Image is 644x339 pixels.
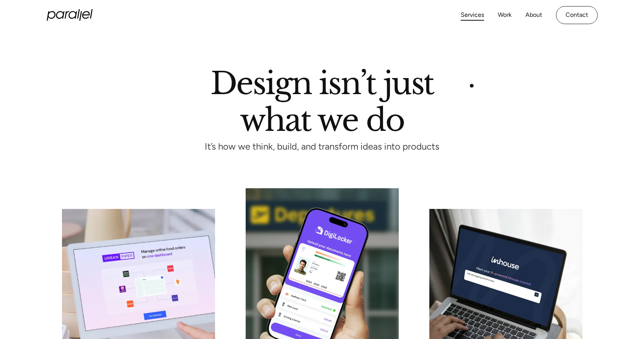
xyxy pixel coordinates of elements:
[525,10,542,21] a: About
[556,6,598,24] a: Contact
[498,10,512,21] a: Work
[191,143,453,150] p: It’s how we think, build, and transform ideas into products
[461,10,484,21] a: Services
[210,68,434,131] h1: Design isn’t just what we do
[47,9,93,21] a: home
